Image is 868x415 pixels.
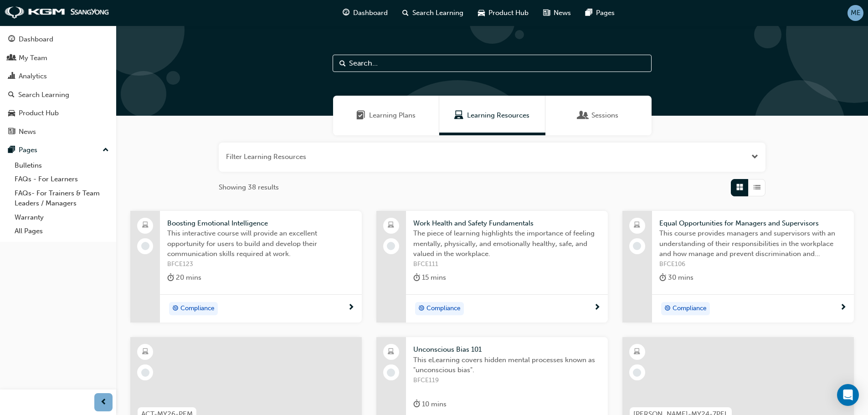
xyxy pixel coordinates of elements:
[388,346,394,358] span: laptop-icon
[543,7,550,19] span: news-icon
[634,220,640,231] span: laptop-icon
[851,8,861,18] span: ME
[8,128,15,136] span: news-icon
[4,105,113,122] a: Product Hub
[413,355,601,375] span: This eLearning covers hidden mental processes known as "unconscious bias".
[664,303,671,315] span: target-icon
[634,346,640,358] span: learningResourceType_ELEARNING-icon
[130,211,362,323] a: Boosting Emotional IntelligenceThis interactive course will provide an excellent opportunity for ...
[4,29,113,142] button: DashboardMy TeamAnalyticsSearch LearningProduct HubNews
[412,8,463,18] span: Search Learning
[19,145,37,155] div: Pages
[19,53,47,63] div: My Team
[413,218,601,229] span: Work Health and Safety Fundamentals
[659,272,666,283] span: duration-icon
[387,369,395,377] span: learningRecordVerb_NONE-icon
[837,384,859,406] div: Open Intercom Messenger
[413,399,447,410] div: 10 mins
[4,68,113,85] a: Analytics
[840,304,847,312] span: next-icon
[172,303,179,315] span: target-icon
[751,152,758,162] button: Open the filter
[439,96,545,135] a: Learning ResourcesLearning Resources
[19,71,47,82] div: Analytics
[4,142,113,159] button: Pages
[343,7,349,19] span: guage-icon
[8,54,15,62] span: people-icon
[622,211,854,323] a: Equal Opportunities for Managers and SupervisorsThis course provides managers and supervisors wit...
[4,123,113,140] a: News
[579,110,588,121] span: Sessions
[348,304,354,312] span: next-icon
[4,50,113,67] a: My Team
[142,220,149,231] span: laptop-icon
[18,90,69,100] div: Search Learning
[11,210,113,225] a: Warranty
[659,259,847,270] span: BFCE106
[402,7,409,19] span: search-icon
[4,87,113,103] a: Search Learning
[659,272,693,283] div: 30 mins
[418,303,425,315] span: target-icon
[594,304,601,312] span: next-icon
[596,8,615,18] span: Pages
[554,8,571,18] span: News
[633,242,641,250] span: learningRecordVerb_NONE-icon
[141,242,149,250] span: learningRecordVerb_NONE-icon
[11,186,113,210] a: FAQs- For Trainers & Team Leaders / Managers
[356,110,365,121] span: Learning Plans
[167,228,354,259] span: This interactive course will provide an excellent opportunity for users to build and develop thei...
[413,344,601,355] span: Unconscious Bias 101
[19,34,53,45] div: Dashboard
[847,5,863,21] button: ME
[8,72,15,81] span: chart-icon
[219,182,279,193] span: Showing 38 results
[333,96,439,135] a: Learning PlansLearning Plans
[335,4,395,22] a: guage-iconDashboard
[11,172,113,186] a: FAQs - For Learners
[413,272,420,283] span: duration-icon
[478,7,485,19] span: car-icon
[100,397,107,408] span: prev-icon
[333,55,652,72] input: Search...
[488,8,529,18] span: Product Hub
[395,4,471,22] a: search-iconSearch Learning
[167,218,354,229] span: Boosting Emotional Intelligence
[413,272,446,283] div: 15 mins
[11,159,113,173] a: Bulletins
[11,224,113,238] a: All Pages
[388,220,394,231] span: laptop-icon
[454,110,463,121] span: Learning Resources
[413,375,601,386] span: BFCE119
[5,6,109,19] img: kgm
[141,369,149,377] span: learningRecordVerb_NONE-icon
[180,303,215,314] span: Compliance
[426,303,461,314] span: Compliance
[578,4,622,22] a: pages-iconPages
[339,58,346,69] span: Search
[167,272,174,283] span: duration-icon
[736,182,743,193] span: Grid
[591,110,618,121] span: Sessions
[467,110,529,121] span: Learning Resources
[754,182,760,193] span: List
[633,369,641,377] span: learningRecordVerb_NONE-icon
[471,4,536,22] a: car-iconProduct Hub
[673,303,707,314] span: Compliance
[19,108,59,118] div: Product Hub
[376,211,608,323] a: Work Health and Safety FundamentalsThe piece of learning highlights the importance of feeling men...
[167,259,354,270] span: BFCE123
[8,36,15,44] span: guage-icon
[413,228,601,259] span: The piece of learning highlights the importance of feeling mentally, physically, and emotionally ...
[545,96,652,135] a: SessionsSessions
[142,346,149,358] span: learningResourceType_ELEARNING-icon
[659,228,847,259] span: This course provides managers and supervisors with an understanding of their responsibilities in ...
[19,127,36,137] div: News
[369,110,416,121] span: Learning Plans
[8,91,15,99] span: search-icon
[586,7,592,19] span: pages-icon
[8,109,15,118] span: car-icon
